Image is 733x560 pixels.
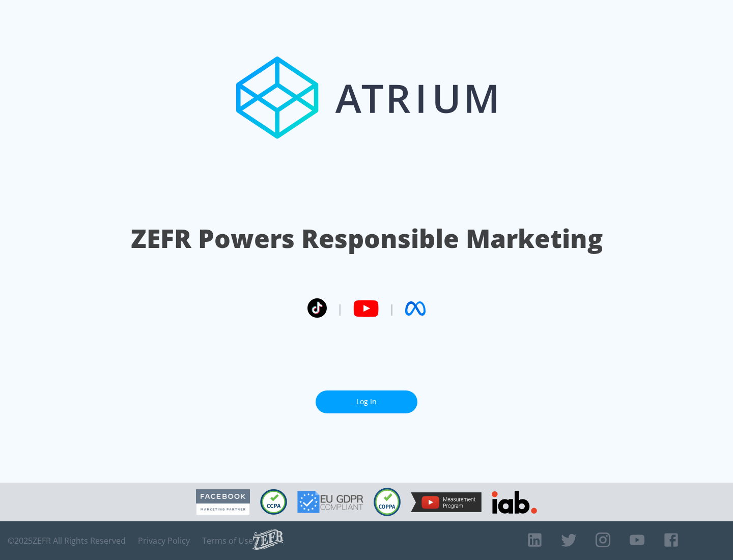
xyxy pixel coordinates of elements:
img: COPPA Compliant [374,488,401,516]
img: YouTube Measurement Program [411,492,482,512]
a: Log In [316,390,417,413]
img: IAB [492,491,537,514]
a: Privacy Policy [138,536,190,546]
span: © 2025 ZEFR All Rights Reserved [8,536,126,546]
img: GDPR Compliant [297,491,363,513]
span: | [337,301,343,316]
span: | [389,301,395,316]
img: CCPA Compliant [260,489,287,515]
img: Facebook Marketing Partner [196,489,250,515]
h1: ZEFR Powers Responsible Marketing [131,221,603,256]
a: Terms of Use [202,536,253,546]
